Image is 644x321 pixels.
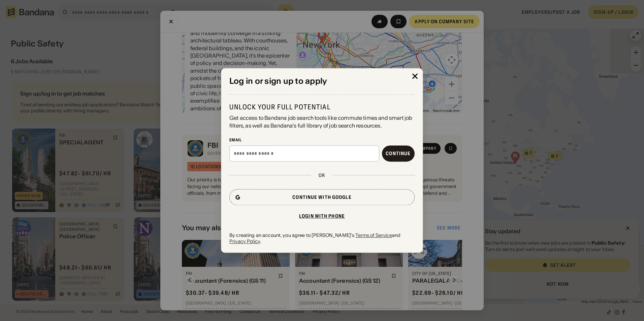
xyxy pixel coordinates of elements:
div: Get access to Bandana job search tools like commute times and smart job filters, as well as Banda... [229,114,415,130]
a: Terms of Service [355,232,392,238]
div: Email [229,137,415,143]
div: By creating an account, you agree to [PERSON_NAME]'s and . [229,232,415,244]
div: Login with phone [299,214,345,218]
div: Continue [386,151,411,156]
div: Continue with Google [292,195,351,200]
a: Privacy Policy [229,238,260,244]
div: Log in or sign up to apply [229,76,415,86]
div: Unlock your full potential [229,103,415,112]
div: or [319,172,325,178]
